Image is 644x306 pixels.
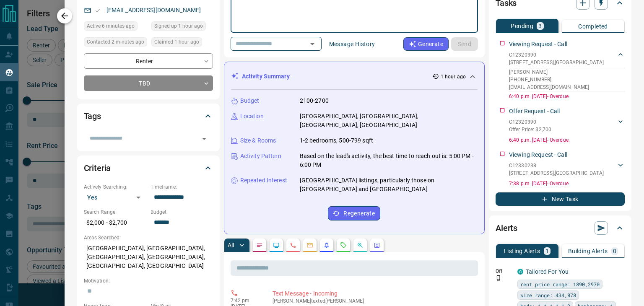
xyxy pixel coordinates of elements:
[517,269,523,275] div: condos.ca
[87,22,135,30] span: Active 6 minutes ago
[256,242,263,249] svg: Notes
[240,112,264,121] p: Location
[509,59,604,66] p: [STREET_ADDRESS] , [GEOGRAPHIC_DATA]
[84,208,146,216] p: Search Range:
[273,298,475,304] p: [PERSON_NAME] texted [PERSON_NAME]
[496,218,625,238] div: Alerts
[84,37,147,49] div: Sat Aug 16 2025
[306,38,318,50] button: Open
[340,242,347,249] svg: Requests
[84,158,213,178] div: Criteria
[509,118,551,126] p: C12320390
[84,183,146,191] p: Actively Searching:
[509,160,625,179] div: C12330238[STREET_ADDRESS],[GEOGRAPHIC_DATA]
[357,242,364,249] svg: Opportunities
[154,22,203,30] span: Signed up 1 hour ago
[520,280,600,288] span: rent price range: 1890,2970
[509,180,625,187] p: 7:38 p.m. [DATE] - Overdue
[300,136,373,145] p: 1-2 bedrooms, 500-799 sqft
[242,72,290,81] p: Activity Summary
[496,267,512,275] p: Off
[509,117,625,135] div: C12320390Offer Price: $2,700
[106,7,201,13] a: [EMAIL_ADDRESS][DOMAIN_NAME]
[504,248,540,254] p: Listing Alerts
[509,162,604,169] p: C12330238
[509,107,560,116] p: Offer Request - Call
[273,289,475,298] p: Text Message - Incoming
[496,221,517,235] h2: Alerts
[509,40,567,49] p: Viewing Request - Call
[151,37,213,49] div: Sat Aug 16 2025
[300,112,478,130] p: [GEOGRAPHIC_DATA], [GEOGRAPHIC_DATA], [GEOGRAPHIC_DATA], [GEOGRAPHIC_DATA]
[509,49,625,68] div: C12320390[STREET_ADDRESS],[GEOGRAPHIC_DATA]
[496,192,625,206] button: New Task
[228,242,234,248] p: All
[151,183,213,191] p: Timeframe:
[509,150,567,159] p: Viewing Request - Call
[95,8,101,13] svg: Email Valid
[84,53,213,69] div: Renter
[84,191,146,204] div: Yes
[613,248,616,254] p: 0
[154,38,199,46] span: Claimed 1 hour ago
[526,268,569,275] a: Tailored For You
[509,93,625,100] p: 6:40 p.m. [DATE] - Overdue
[306,242,313,249] svg: Emails
[84,75,213,91] div: TBD
[84,234,213,241] p: Areas Searched:
[509,126,551,133] p: Offer Price: $2,700
[509,136,625,144] p: 6:40 p.m. [DATE] - Overdue
[323,242,330,249] svg: Listing Alerts
[84,106,213,126] div: Tags
[87,38,144,46] span: Contacted 2 minutes ago
[84,109,101,123] h2: Tags
[578,23,608,29] p: Completed
[496,275,501,281] svg: Push Notification Only
[538,23,542,29] p: 3
[300,176,478,194] p: [GEOGRAPHIC_DATA] listings, particularly those on [GEOGRAPHIC_DATA] and [GEOGRAPHIC_DATA]
[240,152,281,161] p: Activity Pattern
[509,169,604,177] p: [STREET_ADDRESS] , [GEOGRAPHIC_DATA]
[231,69,478,84] div: Activity Summary1 hour ago
[84,277,213,285] p: Motivation:
[151,21,213,33] div: Sat Aug 16 2025
[520,291,576,299] span: size range: 434,878
[509,76,625,83] p: [PHONE_NUMBER]
[328,206,380,220] button: Regenerate
[324,37,380,51] button: Message History
[374,242,380,249] svg: Agent Actions
[545,248,549,254] p: 1
[509,83,625,91] p: [EMAIL_ADDRESS][DOMAIN_NAME]
[84,216,146,230] p: $2,000 - $2,700
[151,208,213,216] p: Budget:
[273,242,280,249] svg: Lead Browsing Activity
[231,298,260,303] p: 7:42 pm
[84,241,213,273] p: [GEOGRAPHIC_DATA], [GEOGRAPHIC_DATA], [GEOGRAPHIC_DATA], [GEOGRAPHIC_DATA], [GEOGRAPHIC_DATA], [G...
[84,21,147,33] div: Sat Aug 16 2025
[441,73,466,80] p: 1 hour ago
[240,136,276,145] p: Size & Rooms
[240,96,260,105] p: Budget
[84,161,111,175] h2: Criteria
[240,176,287,185] p: Repeated Interest
[509,68,625,76] p: [PERSON_NAME]
[300,152,478,169] p: Based on the lead's activity, the best time to reach out is: 5:00 PM - 6:00 PM
[568,248,608,254] p: Building Alerts
[300,96,329,105] p: 2100-2700
[403,37,449,51] button: Generate
[511,23,533,29] p: Pending
[290,242,296,249] svg: Calls
[509,51,604,59] p: C12320390
[198,133,210,145] button: Open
